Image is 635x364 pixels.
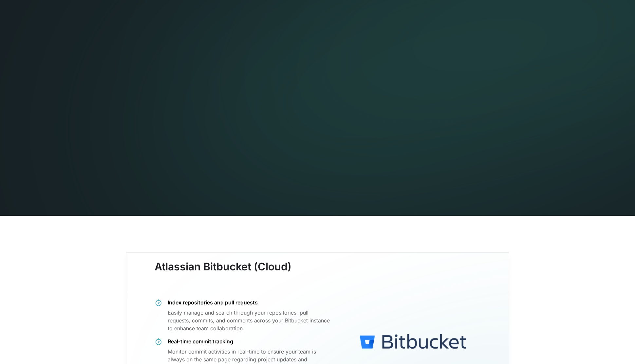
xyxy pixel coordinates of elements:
[155,261,291,286] h3: Atlassian Bitbucket (Cloud)
[168,309,330,332] div: Easily manage and search through your repositories, pull requests, commits, and comments across y...
[168,338,330,345] div: Real-time commit tracking
[168,299,330,306] div: Index repositories and pull requests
